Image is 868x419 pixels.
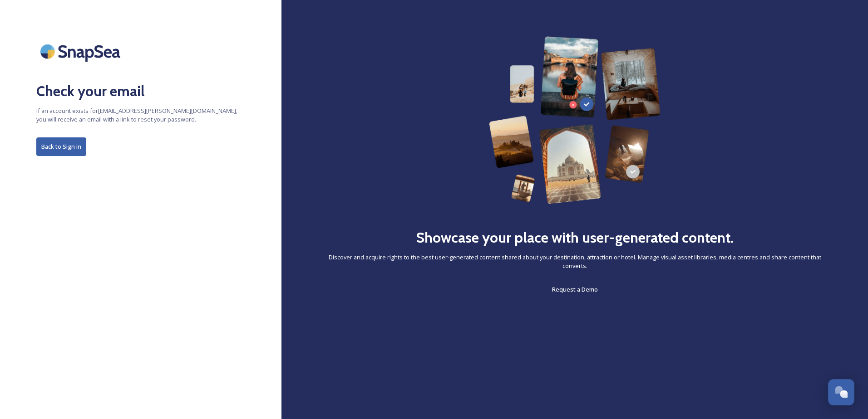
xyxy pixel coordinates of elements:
a: Request a Demo [552,284,598,295]
a: Back to Sign in [36,137,245,156]
img: SnapSea Logo [36,36,127,67]
img: 63b42ca75bacad526042e722_Group%20154-p-800.png [489,36,660,204]
span: Discover and acquire rights to the best user-generated content shared about your destination, att... [318,253,832,270]
h2: Check your email [36,80,245,102]
button: Back to Sign in [36,137,86,156]
button: Open Chat [828,379,854,405]
span: If an account exists for [EMAIL_ADDRESS][PERSON_NAME][DOMAIN_NAME] , you will receive an email wi... [36,107,245,124]
h2: Showcase your place with user-generated content. [416,227,734,248]
span: Request a Demo [552,285,598,293]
